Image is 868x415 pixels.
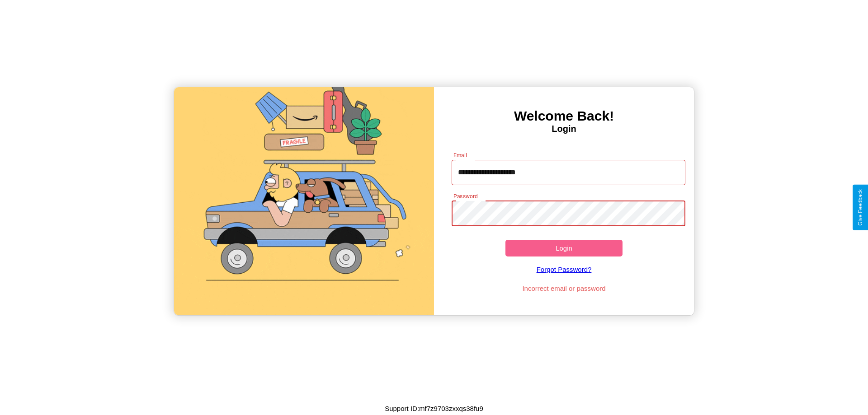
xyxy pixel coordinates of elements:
[447,256,681,282] a: Forgot Password?
[434,108,694,124] h3: Welcome Back!
[453,192,477,200] label: Password
[857,189,863,226] div: Give Feedback
[385,402,483,415] p: Support ID: mf7z9703zxxqs38fu9
[434,124,694,134] h4: Login
[453,151,467,159] label: Email
[447,282,681,294] p: Incorrect email or password
[505,240,623,256] button: Login
[174,87,434,315] img: gif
